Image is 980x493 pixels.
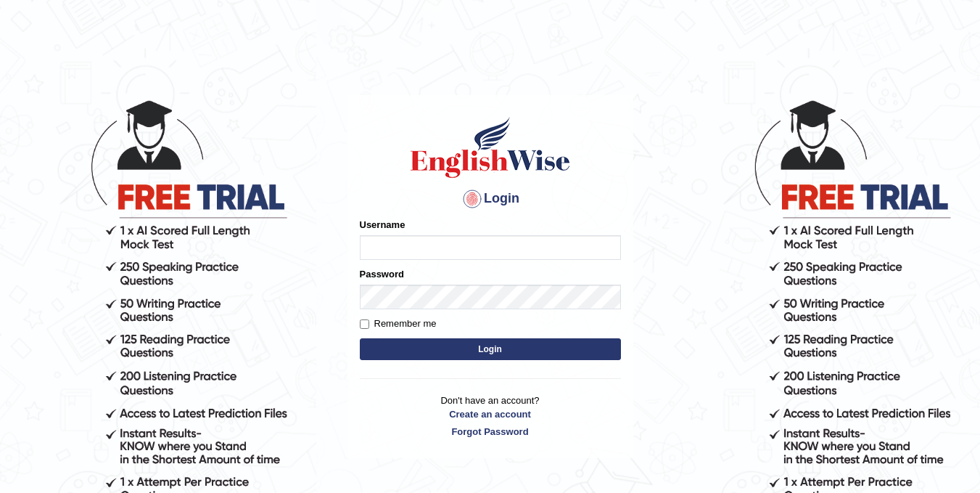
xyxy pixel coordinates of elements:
[360,267,404,281] label: Password
[360,338,621,360] button: Login
[360,187,621,211] h4: Login
[360,425,621,439] a: Forgot Password
[360,317,437,331] label: Remember me
[360,407,621,421] a: Create an account
[360,218,405,232] label: Username
[360,394,621,439] p: Don't have an account?
[360,319,369,329] input: Remember me
[408,115,573,180] img: Logo of English Wise sign in for intelligent practice with AI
